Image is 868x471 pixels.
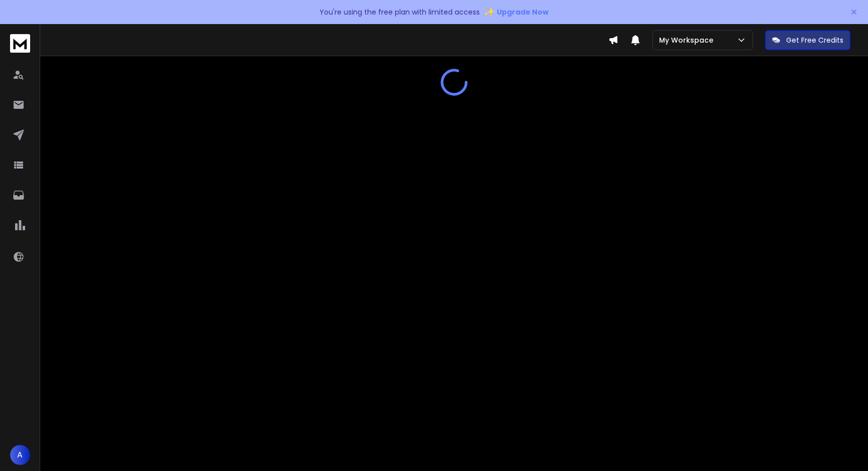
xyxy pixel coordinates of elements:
[765,30,850,50] button: Get Free Credits
[497,7,549,17] span: Upgrade Now
[659,35,717,45] p: My Workspace
[484,2,549,22] button: ✨Upgrade Now
[786,35,843,45] p: Get Free Credits
[10,445,30,465] button: A
[319,7,480,17] p: You're using the free plan with limited access
[10,34,30,53] img: logo
[484,5,495,19] span: ✨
